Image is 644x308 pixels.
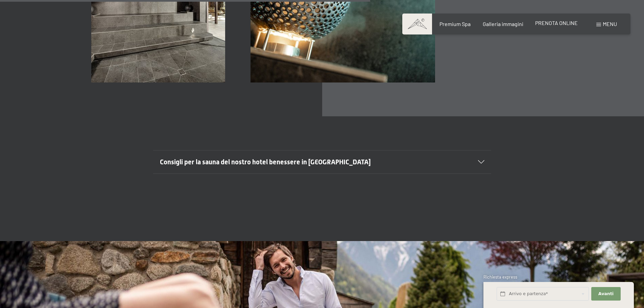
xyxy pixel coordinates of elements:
span: Menu [603,21,617,27]
span: Richiesta express [483,274,517,280]
button: Avanti [591,287,620,301]
a: Premium Spa [439,21,471,27]
span: Consigli per la sauna del nostro hotel benessere in [GEOGRAPHIC_DATA] [160,158,371,166]
a: Galleria immagini [483,21,523,27]
span: Avanti [598,291,614,297]
a: PRENOTA ONLINE [535,20,578,26]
